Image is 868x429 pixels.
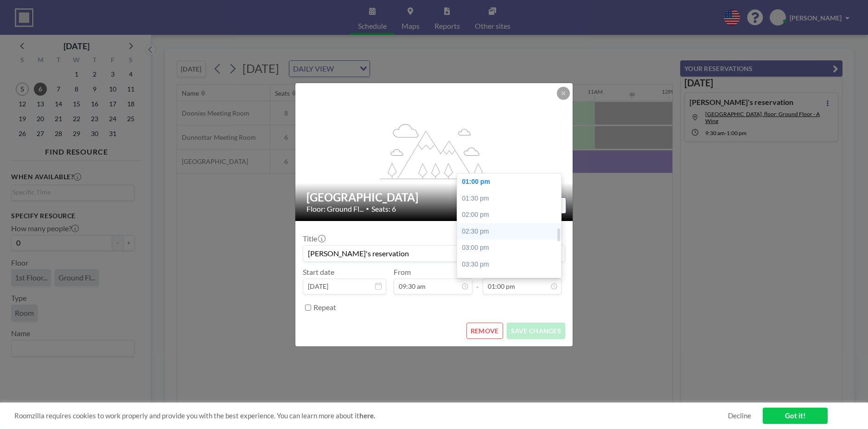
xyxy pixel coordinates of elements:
[457,174,566,190] div: 01:00 pm
[306,190,562,204] h2: [GEOGRAPHIC_DATA]
[728,411,751,420] a: Decline
[394,267,411,277] label: From
[14,411,728,420] span: Roomzilla requires cookies to work properly and provide you with the best experience. You can lea...
[507,323,565,339] button: SAVE CHANGES
[457,256,566,273] div: 03:30 pm
[366,205,369,212] span: •
[457,273,566,290] div: 04:00 pm
[763,408,828,424] a: Got it!
[303,267,334,277] label: Start date
[313,303,336,312] label: Repeat
[466,323,503,339] button: REMOVE
[457,240,566,256] div: 03:00 pm
[457,207,566,223] div: 02:00 pm
[457,223,566,240] div: 02:30 pm
[359,411,375,420] a: here.
[380,123,489,179] g: flex-grow: 1.2;
[476,271,479,291] span: -
[303,234,325,243] label: Title
[371,204,396,214] span: Seats: 6
[306,204,364,214] span: Floor: Ground Fl...
[303,246,565,261] input: (No title)
[457,190,566,207] div: 01:30 pm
